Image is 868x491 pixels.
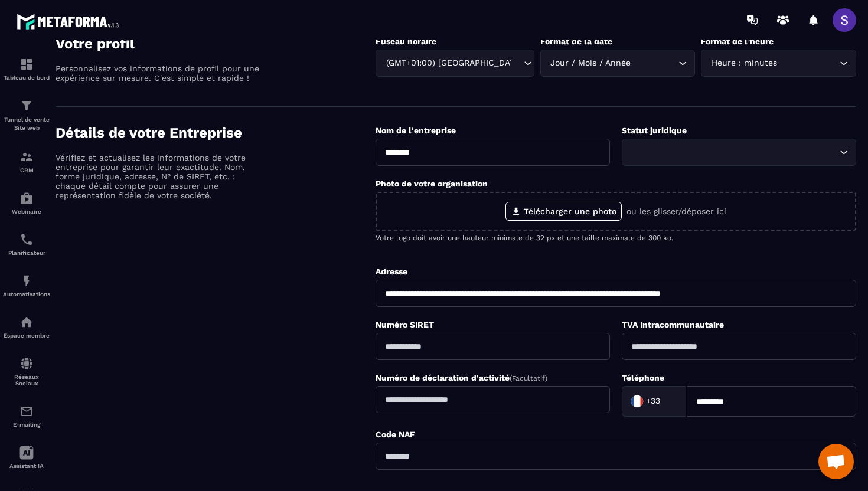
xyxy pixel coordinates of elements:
[3,374,50,387] p: Réseaux Sociaux
[3,437,50,478] a: Assistant IA
[663,392,674,410] input: Search for option
[376,430,415,439] label: Code NAF
[3,250,50,256] p: Planificateur
[622,126,687,135] label: Statut juridique
[3,90,50,141] a: formationformationTunnel de vente Site web
[56,35,376,52] h4: Votre profil
[3,208,50,215] p: Webinaire
[3,332,50,339] p: Espace membre
[548,57,634,70] span: Jour / Mois / Année
[3,48,50,90] a: formationformationTableau de bord
[56,153,262,200] p: Vérifiez et actualisez les informations de votre entreprise pour garantir leur exactitude. Nom, f...
[3,421,50,428] p: E-mailing
[19,356,34,371] img: social-network
[622,139,856,166] div: Search for option
[376,320,434,329] label: Numéro SIRET
[512,57,521,70] input: Search for option
[3,306,50,348] a: automationsautomationsEspace membre
[3,224,50,265] a: schedulerschedulerPlanificateur
[19,150,34,164] img: formation
[622,386,687,417] div: Search for option
[376,267,407,276] label: Adresse
[376,37,436,46] label: Fuseau horaire
[779,57,837,70] input: Search for option
[646,395,660,407] span: +33
[376,179,488,188] label: Photo de votre organisation
[3,182,50,224] a: automationsautomationsWebinaire
[3,74,50,81] p: Tableau de bord
[376,234,856,242] p: Votre logo doit avoir une hauteur minimale de 32 px et une taille maximale de 300 ko.
[629,146,837,159] input: Search for option
[19,404,34,418] img: email
[626,207,726,216] p: ou les glisser/déposer ici
[19,233,34,247] img: scheduler
[19,99,34,113] img: formation
[56,64,262,83] p: Personnalisez vos informations de profil pour une expérience sur mesure. C'est simple et rapide !
[3,167,50,174] p: CRM
[505,202,622,221] label: Télécharger une photo
[540,37,612,46] label: Format de la date
[510,374,547,382] span: (Facultatif)
[56,125,376,141] h4: Détails de votre Entreprise
[701,50,856,77] div: Search for option
[634,57,676,70] input: Search for option
[818,444,854,479] div: Ouvrir le chat
[625,389,649,413] img: Country Flag
[3,348,50,395] a: social-networksocial-networkRéseaux Sociaux
[3,116,50,132] p: Tunnel de vente Site web
[3,291,50,297] p: Automatisations
[622,373,664,382] label: Téléphone
[701,37,774,46] label: Format de l’heure
[19,191,34,205] img: automations
[17,11,123,32] img: logo
[19,57,34,71] img: formation
[3,395,50,437] a: emailemailE-mailing
[3,141,50,182] a: formationformationCRM
[383,57,511,70] span: (GMT+01:00) [GEOGRAPHIC_DATA]
[19,274,34,288] img: automations
[376,126,456,135] label: Nom de l'entreprise
[622,320,724,329] label: TVA Intracommunautaire
[19,315,34,329] img: automations
[540,50,696,77] div: Search for option
[709,57,779,70] span: Heure : minutes
[3,463,50,469] p: Assistant IA
[376,373,547,382] label: Numéro de déclaration d'activité
[376,50,534,77] div: Search for option
[3,265,50,306] a: automationsautomationsAutomatisations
